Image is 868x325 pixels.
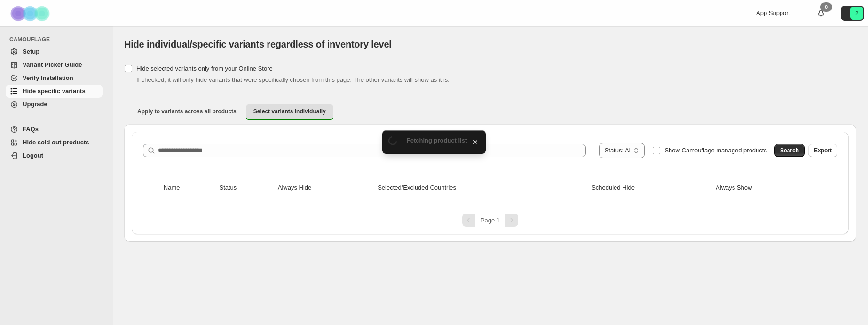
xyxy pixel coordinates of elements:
a: FAQs [6,123,103,136]
span: Hide sold out products [23,139,89,146]
span: Setup [23,48,39,55]
span: If checked, it will only hide variants that were specifically chosen from this page. The other va... [136,76,450,83]
th: Name [161,177,217,198]
span: Hide individual/specific variants regardless of inventory level [124,39,392,49]
span: Hide specific variants [23,87,86,95]
span: Hide selected variants only from your Online Store [136,65,273,72]
th: Always Show [713,177,820,198]
span: Select variants individually [253,108,326,115]
a: Hide sold out products [6,136,103,149]
div: 0 [820,2,832,12]
span: Apply to variants across all products [137,108,237,115]
nav: Pagination [139,214,841,227]
a: Verify Installation [6,71,103,85]
a: Variant Picker Guide [6,58,103,71]
span: Page 1 [481,217,500,224]
span: Avatar with initials 2 [850,7,863,20]
th: Always Hide [275,177,375,198]
span: App Support [756,9,790,16]
a: Upgrade [6,98,103,111]
span: Logout [23,152,43,159]
div: Select variants individually [124,124,856,242]
a: Logout [6,149,103,162]
a: Setup [6,45,103,58]
button: Select variants individually [246,104,333,120]
span: CAMOUFLAGE [9,36,106,43]
span: Show Camouflage managed products [664,147,767,154]
img: Camouflage [8,0,55,26]
a: 0 [816,8,826,18]
th: Selected/Excluded Countries [375,177,589,198]
text: 2 [855,10,858,16]
button: Export [808,144,837,157]
a: Hide specific variants [6,85,103,98]
button: Avatar with initials 2 [841,6,864,21]
span: Verify Installation [23,74,73,81]
span: Upgrade [23,101,47,108]
span: Variant Picker Guide [23,61,82,68]
span: Export [814,147,832,154]
span: Search [780,147,799,154]
span: FAQs [23,126,39,133]
button: Apply to variants across all products [130,104,244,119]
th: Status [216,177,275,198]
th: Scheduled Hide [589,177,713,198]
span: Fetching product list [407,137,467,144]
button: Search [774,144,805,157]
